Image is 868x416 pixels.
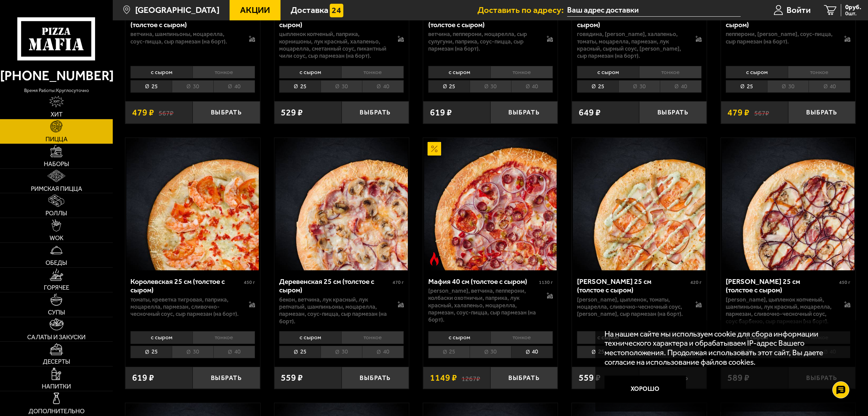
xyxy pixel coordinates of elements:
[477,6,567,15] span: Доставить по адресу:
[788,101,855,123] button: Выбрать
[213,346,255,358] li: 40
[539,279,553,285] span: 1130 г
[275,138,408,270] img: Деревенская 25 см (толстое с сыром)
[172,80,213,93] li: 30
[342,367,409,389] button: Выбрать
[618,80,660,93] li: 30
[132,373,154,382] span: 619 ₽
[46,260,67,266] span: Обеды
[428,142,441,156] img: Акционный
[428,331,490,344] li: с сыром
[132,108,154,117] span: 479 ₽
[130,66,193,78] li: с сыром
[279,331,341,344] li: с сыром
[767,80,809,93] li: 30
[279,80,321,93] li: 25
[511,346,553,358] li: 40
[130,331,193,344] li: с сыром
[428,80,470,93] li: 25
[130,277,242,294] div: Королевская 25 см (толстое с сыром)
[572,138,706,270] a: Чикен Ранч 25 см (толстое с сыром)
[281,108,303,117] span: 529 ₽
[727,108,749,117] span: 479 ₽
[130,31,240,45] p: ветчина, шампиньоны, моцарелла, соус-пицца, сыр пармезан (на борт).
[423,138,558,270] a: АкционныйОстрое блюдоМафия 40 см (толстое с сыром)
[279,277,391,294] div: Деревенская 25 см (толстое с сыром)
[726,277,837,294] div: [PERSON_NAME] 25 см (толстое с сыром)
[135,6,219,15] span: [GEOGRAPHIC_DATA]
[428,31,538,52] p: ветчина, пепперони, моцарелла, сыр сулугуни, паприка, соус-пицца, сыр пармезан (на борт).
[362,346,404,358] li: 40
[130,346,172,358] li: 25
[839,279,850,285] span: 450 г
[577,31,687,59] p: говядина, [PERSON_NAME], халапеньо, томаты, моцарелла, пармезан, лук красный, сырный соус, [PERSO...
[428,252,441,266] img: Острое блюдо
[240,6,270,15] span: Акции
[490,367,558,389] button: Выбрать
[690,279,702,285] span: 420 г
[125,138,260,270] a: Королевская 25 см (толстое с сыром)
[567,4,741,17] input: Ваш адрес доставки
[42,383,71,390] span: Напитки
[577,80,618,93] li: 25
[330,4,343,17] img: 15daf4d41897b9f0e9f617042186c801.svg
[341,331,404,344] li: тонкое
[428,66,490,78] li: с сыром
[722,138,854,270] img: Чикен Барбекю 25 см (толстое с сыром)
[430,373,457,382] span: 1149 ₽
[44,285,69,291] span: Горячее
[490,331,553,344] li: тонкое
[362,80,404,93] li: 40
[321,80,362,93] li: 30
[726,296,835,325] p: [PERSON_NAME], цыпленок копченый, шампиньоны, лук красный, моцарелла, пармезан, сливочно-чесночны...
[281,373,303,382] span: 559 ₽
[809,80,850,93] li: 40
[130,296,240,318] p: томаты, креветка тигровая, паприка, моцарелла, пармезан, сливочно-чесночный соус, сыр пармезан (н...
[341,66,404,78] li: тонкое
[726,80,767,93] li: 25
[604,329,843,367] p: На нашем сайте мы используем cookie для сбора информации технического характера и обрабатываем IP...
[577,331,639,344] li: с сыром
[726,66,788,78] li: с сыром
[786,6,811,15] span: Войти
[490,66,553,78] li: тонкое
[213,80,255,93] li: 40
[159,108,174,117] s: 567 ₽
[428,277,537,286] div: Мафия 40 см (толстое с сыром)
[428,287,538,323] p: [PERSON_NAME], ветчина, пепперони, колбаски охотничьи, паприка, лук красный, халапеньо, моцарелла...
[321,346,362,358] li: 30
[845,4,861,11] span: 0 руб.
[462,373,480,382] s: 1267 ₽
[193,101,260,123] button: Выбрать
[577,346,618,358] li: 25
[470,346,511,358] li: 30
[46,136,68,142] span: Пицца
[660,80,702,93] li: 40
[244,279,255,285] span: 450 г
[579,108,601,117] span: 649 ₽
[726,31,835,45] p: пепперони, [PERSON_NAME], соус-пицца, сыр пармезан (на борт).
[428,346,470,358] li: 25
[577,66,639,78] li: с сыром
[577,277,689,294] div: [PERSON_NAME] 25 см (толстое с сыром)
[639,66,702,78] li: тонкое
[845,11,861,16] span: 0 шт.
[279,296,389,325] p: бекон, ветчина, лук красный, лук репчатый, шампиньоны, моцарелла, пармезан, соус-пицца, сыр парме...
[279,31,389,59] p: цыпленок копченый, паприка, корнишоны, лук красный, халапеньо, моцарелла, сметанный соус, пикантн...
[126,138,259,270] img: Королевская 25 см (толстое с сыром)
[424,138,557,270] img: Мафия 40 см (толстое с сыром)
[48,309,65,315] span: Супы
[130,80,172,93] li: 25
[573,138,705,270] img: Чикен Ранч 25 см (толстое с сыром)
[470,80,511,93] li: 30
[342,101,409,123] button: Выбрать
[43,359,70,365] span: Десерты
[291,6,328,15] span: Доставка
[430,108,452,117] span: 619 ₽
[27,334,86,340] span: Салаты и закуски
[46,210,67,216] span: Роллы
[31,186,82,192] span: Римская пицца
[579,373,601,382] span: 559 ₽
[788,66,850,78] li: тонкое
[279,66,341,78] li: с сыром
